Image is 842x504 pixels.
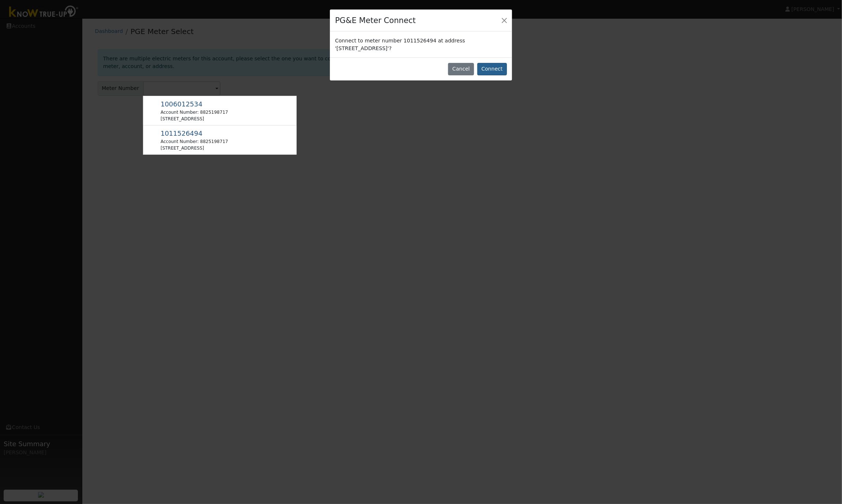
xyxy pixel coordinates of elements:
[161,129,203,137] span: 1011526494
[477,63,507,75] button: Connect
[161,100,203,108] span: 1006012534
[330,31,512,57] div: Connect to meter number 1011526494 at address '[STREET_ADDRESS]'?
[161,145,228,151] div: [STREET_ADDRESS]
[161,138,228,145] div: Account Number: 8825198717
[161,109,228,116] div: Account Number: 8825198717
[161,116,228,122] div: [STREET_ADDRESS]
[161,131,203,137] span: Usage Point: 5852392443
[448,63,474,75] button: Cancel
[161,102,203,108] span: Usage Point: 6396844328
[499,15,510,25] button: Close
[335,15,416,26] h4: PG&E Meter Connect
